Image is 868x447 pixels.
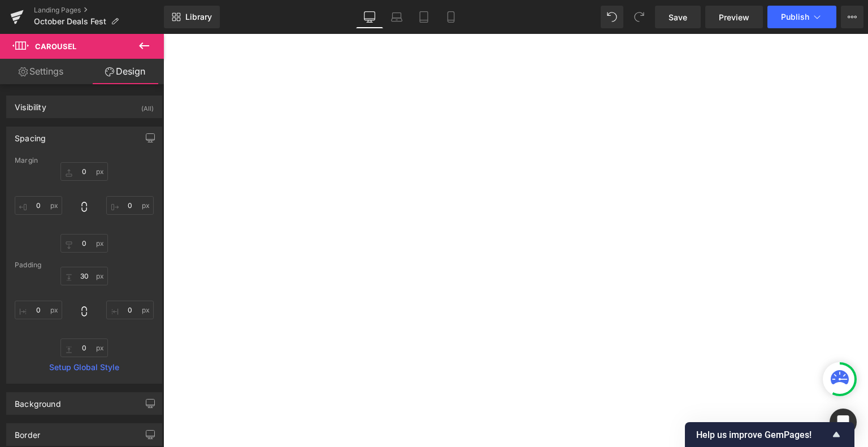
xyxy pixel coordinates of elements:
button: Redo [628,6,650,28]
div: Open Intercom Messenger [830,409,857,436]
span: Help us improve GemPages! [696,429,830,440]
span: Library [185,12,212,22]
div: Visibility [15,96,46,112]
span: Carousel [35,42,76,51]
div: Padding [15,261,154,269]
a: Desktop [356,6,383,28]
input: 0 [15,301,62,319]
button: Show survey - Help us improve GemPages! [696,428,843,441]
span: Publish [781,12,809,21]
div: (All) [141,96,154,115]
span: October Deals Fest [34,17,106,26]
input: 0 [60,338,108,357]
div: Margin [15,157,154,164]
input: 0 [60,162,108,181]
a: Tablet [410,6,437,28]
div: Border [15,424,40,440]
div: Spacing [15,127,46,143]
input: 0 [15,196,62,215]
a: Mobile [437,6,465,28]
a: Preview [705,6,763,28]
input: 0 [60,267,108,285]
input: 0 [106,196,154,215]
div: Background [15,393,61,409]
span: Preview [719,11,749,23]
a: New Library [164,6,220,28]
button: More [841,6,863,28]
a: Landing Pages [34,6,164,15]
input: 0 [60,234,108,253]
a: Setup Global Style [15,363,154,372]
button: Publish [767,6,836,28]
a: Design [84,59,166,84]
button: Undo [601,6,623,28]
span: Save [669,11,687,23]
input: 0 [106,301,154,319]
a: Laptop [383,6,410,28]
